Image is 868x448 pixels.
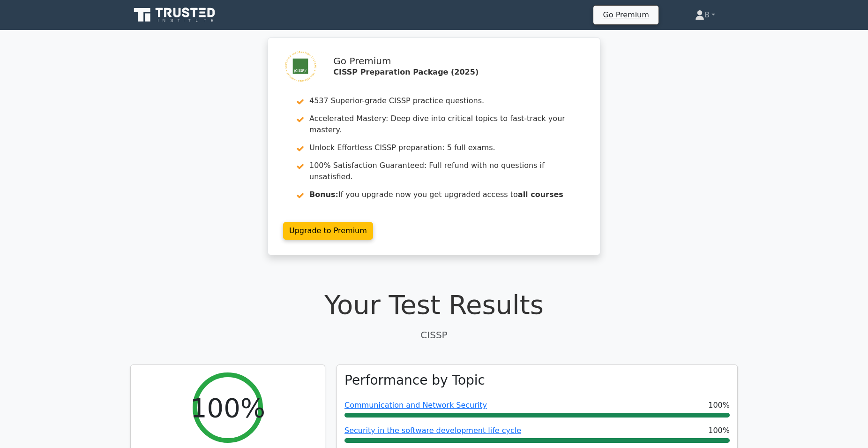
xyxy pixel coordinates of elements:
h1: Your Test Results [130,289,738,320]
span: 100% [708,400,730,411]
p: CISSP [130,328,738,342]
h3: Performance by Topic [344,372,485,388]
a: Upgrade to Premium [283,222,373,240]
a: B [673,6,738,24]
h2: 100% [190,392,265,424]
span: 100% [708,425,730,436]
a: Communication and Network Security [344,401,487,410]
a: Security in the software development life cycle [344,426,521,435]
a: Go Premium [597,8,654,21]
